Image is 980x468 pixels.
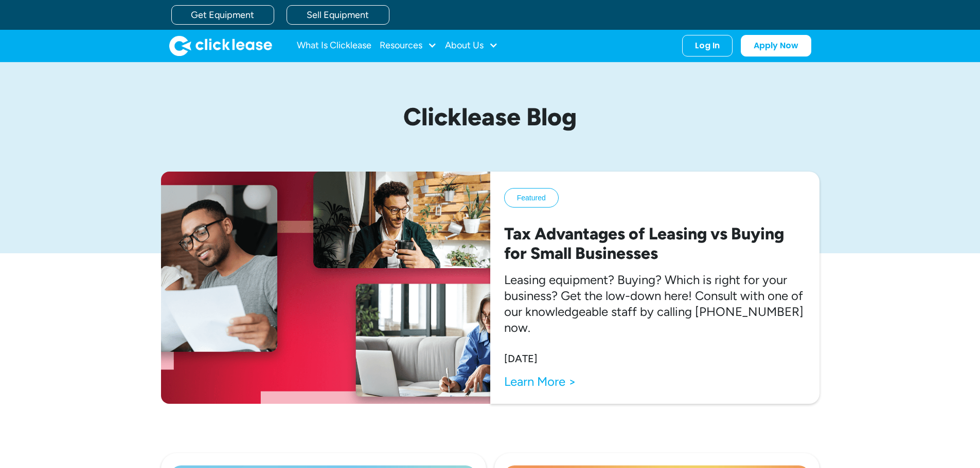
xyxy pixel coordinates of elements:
[287,5,389,25] a: Sell Equipment
[695,41,720,51] div: Log In
[171,5,274,25] a: Get Equipment
[504,373,576,389] a: Learn More >
[504,272,806,336] p: Leasing equipment? Buying? Which is right for your business? Get the low-down here! Consult with ...
[297,35,371,56] a: What Is Clicklease
[741,35,811,57] a: Apply Now
[169,35,272,56] img: Clicklease logo
[445,35,498,56] div: About Us
[504,224,806,264] h2: Tax Advantages of Leasing vs Buying for Small Businesses
[517,193,546,203] div: Featured
[380,35,437,56] div: Resources
[248,103,732,130] h1: Clicklease Blog
[504,352,538,365] div: [DATE]
[169,35,272,56] a: home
